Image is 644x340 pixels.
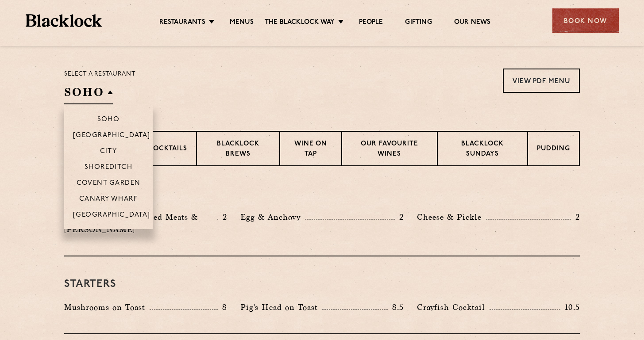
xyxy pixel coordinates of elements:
p: City [100,148,117,157]
p: Crayfish Cocktail [417,301,490,313]
p: Shoreditch [85,164,133,172]
p: Mushrooms on Toast [64,301,150,313]
h2: SOHO [64,84,113,104]
div: Book Now [552,8,619,33]
a: Our News [454,18,491,28]
a: The Blacklock Way [265,18,335,28]
p: Canary Wharf [79,195,138,204]
p: [GEOGRAPHIC_DATA] [73,211,150,220]
p: Blacklock Sundays [447,139,518,160]
p: 8 [218,302,227,313]
img: BL_Textured_Logo-footer-cropped.svg [26,14,102,27]
p: Covent Garden [77,180,141,188]
a: Restaurants [159,18,205,28]
p: [GEOGRAPHIC_DATA] [73,132,150,141]
p: 2 [395,211,404,223]
h3: Pre Chop Bites [64,188,580,200]
a: Menus [230,18,254,28]
p: Egg & Anchovy [240,211,305,223]
p: Our favourite wines [351,139,428,160]
a: View PDF Menu [503,69,580,93]
p: Cheese & Pickle [417,211,486,223]
h3: Starters [64,279,580,290]
p: Select a restaurant [64,69,135,80]
p: 10.5 [560,302,580,313]
p: Pig's Head on Toast [240,301,322,313]
p: Blacklock Brews [206,139,270,160]
a: People [359,18,383,28]
p: 2 [571,211,580,223]
p: Cocktails [148,144,187,155]
a: Gifting [405,18,432,28]
p: 2 [218,211,227,223]
p: Pudding [537,144,570,155]
p: 8.5 [388,302,404,313]
p: Soho [97,116,120,125]
p: Wine on Tap [289,139,332,160]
